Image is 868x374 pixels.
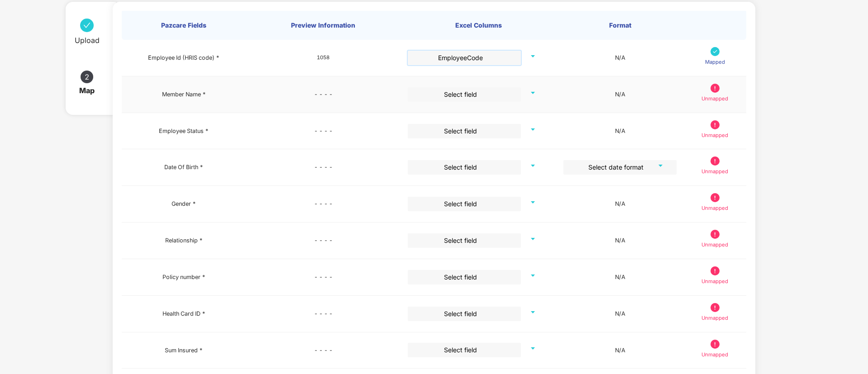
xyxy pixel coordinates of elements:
p: Unmapped [701,314,728,322]
div: Upload [75,33,107,47]
th: Preview Information [246,11,401,40]
img: svg+xml;base64,PHN2ZyB4bWxucz0iaHR0cDovL3d3dy53My5vcmcvMjAwMC9zdmciIHdpZHRoPSIxOS45OTkiIGhlaWdodD... [711,156,720,166]
img: svg+xml;base64,PHN2ZyB4bWxucz0iaHR0cDovL3d3dy53My5vcmcvMjAwMC9zdmciIHdpZHRoPSIxOS45OTkiIGhlaWdodD... [711,193,720,202]
td: Gender * [122,186,246,223]
img: svg+xml;base64,PHN2ZyB4bWxucz0iaHR0cDovL3d3dy53My5vcmcvMjAwMC9zdmciIHdpZHRoPSIxOS45OTkiIGhlaWdodD... [711,84,720,93]
img: svg+xml;base64,PHN2ZyB4bWxucz0iaHR0cDovL3d3dy53My5vcmcvMjAwMC9zdmciIHdpZHRoPSIxOS45OTkiIGhlaWdodD... [711,266,720,275]
img: svg+xml;base64,PHN2ZyB4bWxucz0iaHR0cDovL3d3dy53My5vcmcvMjAwMC9zdmciIHdpZHRoPSIxOS45OTkiIGhlaWdodD... [711,340,720,349]
td: - - - - [246,223,401,259]
img: svg+xml;base64,PHN2ZyB4bWxucz0iaHR0cDovL3d3dy53My5vcmcvMjAwMC9zdmciIHdpZHRoPSIxOS45OTkiIGhlaWdodD... [711,303,720,312]
th: Excel Columns [401,11,556,40]
td: Date Of Birth * [122,149,246,186]
td: - - - - [246,76,401,113]
p: Unmapped [701,241,728,249]
img: svg+xml;base64,PHN2ZyB4bWxucz0iaHR0cDovL3d3dy53My5vcmcvMjAwMC9zdmciIHdpZHRoPSIxOS45OTkiIGhlaWdodD... [711,120,720,129]
td: - - - - [246,332,401,369]
p: Unmapped [701,204,728,213]
span: 2 [85,73,89,80]
p: Unmapped [701,95,728,103]
span: EmployeeCode [413,51,516,65]
td: N/A [556,113,684,150]
td: N/A [556,40,684,76]
img: svg+xml;base64,PHN2ZyB4bWxucz0iaHR0cDovL3d3dy53My5vcmcvMjAwMC9zdmciIHdpZHRoPSIxNyIgaGVpZ2h0PSIxNy... [711,47,720,56]
p: Unmapped [701,278,728,286]
td: Sum Insured * [122,332,246,369]
td: - - - - [246,113,401,150]
td: N/A [556,332,684,369]
td: N/A [556,186,684,223]
td: Policy number * [122,259,246,296]
td: - - - - [246,149,401,186]
th: Pazcare Fields [122,11,246,40]
td: Health Card ID * [122,296,246,332]
th: Format [556,11,684,40]
img: svg+xml;base64,PHN2ZyB4bWxucz0iaHR0cDovL3d3dy53My5vcmcvMjAwMC9zdmciIHdpZHRoPSIxOS45OTkiIGhlaWdodD... [711,230,720,239]
td: - - - - [246,186,401,223]
td: Relationship * [122,223,246,259]
span: check [83,22,91,29]
p: Unmapped [701,132,728,140]
p: Unmapped [701,168,728,176]
td: Member Name * [122,76,246,113]
td: N/A [556,296,684,332]
div: 1058 [253,54,393,62]
td: N/A [556,259,684,296]
td: Employee Id (HRIS code) * [122,40,246,76]
td: - - - - [246,259,401,296]
p: Unmapped [701,351,728,359]
td: N/A [556,76,684,113]
td: Employee Status * [122,113,246,150]
p: Mapped [705,58,725,66]
td: N/A [556,223,684,259]
div: Map [79,83,102,98]
td: - - - - [246,296,401,332]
